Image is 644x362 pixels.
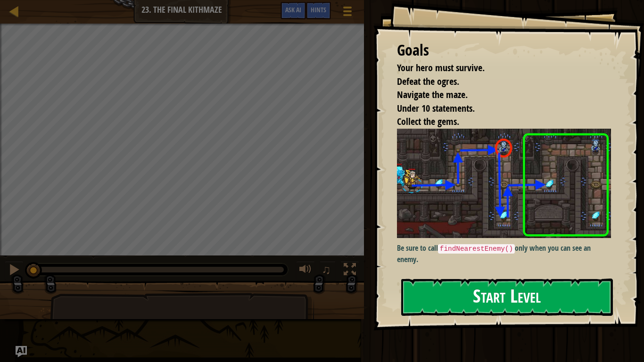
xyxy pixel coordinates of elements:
[397,75,459,88] span: Defeat the ogres.
[320,261,336,280] button: ♫
[322,263,331,277] span: ♫
[385,88,609,102] li: Navigate the maze.
[336,2,359,24] button: Show game menu
[401,279,613,316] button: Start Level
[397,102,475,115] span: Under 10 statements.
[397,61,485,74] span: Your hero must survive.
[438,244,515,254] code: findNearestEnemy()
[385,61,609,75] li: Your hero must survive.
[285,5,301,14] span: Ask AI
[397,115,459,128] span: Collect the gems.
[16,346,27,357] button: Ask AI
[385,75,609,89] li: Defeat the ogres.
[397,40,611,61] div: Goals
[385,102,609,115] li: Under 10 statements.
[385,115,609,129] li: Collect the gems.
[397,88,468,101] span: Navigate the maze.
[340,261,359,280] button: Toggle fullscreen
[296,261,315,280] button: Adjust volume
[5,261,24,280] button: Ctrl + P: Pause
[397,129,611,238] img: The final kithmaze
[311,5,326,14] span: Hints
[397,243,611,264] p: Be sure to call only when you can see an enemy.
[281,2,306,19] button: Ask AI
